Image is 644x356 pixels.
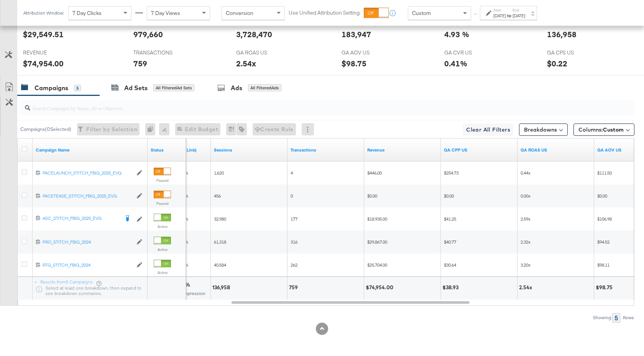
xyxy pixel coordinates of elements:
[34,84,68,92] div: Campaigns
[367,193,377,199] span: $0.00
[521,170,531,176] span: 0.44x
[214,170,224,176] span: 1,620
[74,85,81,92] div: 5
[212,284,232,291] div: 136,958
[367,147,438,153] a: Transaction Revenue - The total sale revenue (excluding shipping and tax) of the transaction
[472,13,479,16] span: ↑
[493,13,506,19] div: [DATE]
[291,193,293,199] span: 0
[43,170,133,176] div: PACELAUNCH_STITCH_FBIG_2025_EVG
[442,284,461,291] div: $38.93
[154,224,171,229] label: Active
[43,193,133,199] div: PACETEASE_STITCH_FBIG_2025_EVG
[214,193,221,199] span: 456
[133,58,147,69] div: 759
[43,239,133,246] a: PRO_STITCH_FBIG_2024
[214,147,284,153] a: Sessions - GA Sessions - The total number of sessions
[231,84,242,92] div: Ads
[342,49,399,56] span: GA AOV US
[23,58,64,69] div: $74,954.00
[444,216,456,222] span: $41.25
[521,262,531,268] span: 3.20x
[444,58,467,69] div: 0.41%
[521,147,591,153] a: GA Revenue/Spend
[236,49,294,56] span: GA ROAS US
[291,216,297,222] span: 177
[72,10,102,16] span: 7 Day Clicks
[214,239,226,245] span: 61,318
[176,147,208,153] a: The number of clicks received on a link in your ad divided by the number of impressions.
[597,239,609,245] span: $94.52
[623,315,634,320] div: Rows
[291,170,293,176] span: 4
[43,193,133,199] a: PACETEASE_STITCH_FBIG_2025_EVG
[603,126,624,133] span: Custom
[444,29,469,40] div: 4.93 %
[612,313,620,323] div: 5
[547,58,567,69] div: $0.22
[444,147,514,153] a: Spend/GA Transactions
[43,170,133,176] a: PACELAUNCH_STITCH_FBIG_2025_EVG
[43,215,119,221] div: ASC_STITCH_FBIG_2025_EVG
[521,216,531,222] span: 2.59x
[23,29,64,40] div: $29,549.51
[291,239,297,245] span: 316
[30,97,579,112] input: Search Campaigns by Name, ID or Objective
[547,49,605,56] span: GA CPS US
[43,262,133,268] div: RTG_STITCH_FBIG_2024
[367,170,382,176] span: $446.00
[151,147,183,153] a: Shows the current state of your Ad Campaign.
[597,216,612,222] span: $106.98
[366,284,396,291] div: $74,954.00
[133,49,191,56] span: TRANSACTIONS
[466,125,510,135] span: Clear All Filters
[506,13,513,18] strong: to
[23,10,64,16] div: Attribution Window:
[36,147,145,153] a: Your campaign name.
[151,10,180,16] span: 7 Day Views
[43,215,119,223] a: ASC_STITCH_FBIG_2025_EVG
[444,193,454,199] span: $0.00
[597,193,607,199] span: $0.00
[214,262,226,268] span: 40,584
[289,284,300,291] div: 759
[463,124,513,136] button: Clear All Filters
[174,290,205,296] span: Per Impression
[596,284,615,291] div: $98.75
[493,8,506,13] label: Start:
[342,58,366,69] div: $98.75
[289,9,361,16] label: Use Unified Attribution Setting:
[367,216,387,222] span: $18,935.00
[547,29,577,40] div: 136,958
[226,10,253,16] span: Conversion
[43,262,133,269] a: RTG_STITCH_FBIG_2024
[291,262,297,268] span: 262
[236,29,272,40] div: 3,728,470
[444,239,456,245] span: $40.77
[23,49,80,56] span: REVENUE
[145,123,159,135] div: 0
[154,178,171,183] label: Paused
[513,13,525,19] div: [DATE]
[291,147,361,153] a: Transactions - The total number of transactions
[597,262,609,268] span: $98.11
[153,84,194,91] div: All Filtered Ad Sets
[597,170,612,176] span: $111.50
[20,126,71,133] div: Campaigns ( 0 Selected)
[124,84,148,92] div: Ad Sets
[154,247,171,252] label: Active
[133,29,163,40] div: 979,660
[367,262,387,268] span: $25,704.00
[521,239,531,245] span: 2.32x
[342,29,371,40] div: 183,947
[367,239,387,245] span: $29,867.00
[444,262,456,268] span: $30.64
[578,126,624,133] span: Columns:
[154,270,171,275] label: Active
[444,49,502,56] span: GA CVR US
[573,124,634,136] button: Columns:Custom
[593,315,612,320] div: Showing:
[236,58,256,69] div: 2.54x
[521,193,531,199] span: 0.00x
[412,10,431,16] span: Custom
